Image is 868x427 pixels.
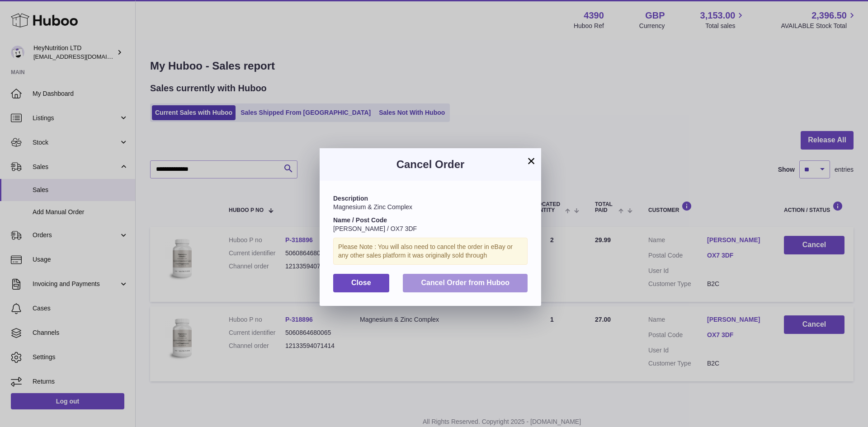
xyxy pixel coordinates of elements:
[333,238,528,265] div: Please Note : You will also need to cancel the order in eBay or any other sales platform it was o...
[333,203,412,211] span: Magnesium & Zinc Complex
[526,155,537,166] button: ×
[333,216,387,224] strong: Name / Post Code
[333,157,528,172] h3: Cancel Order
[333,274,389,292] button: Close
[421,279,509,286] span: Cancel Order from Huboo
[333,195,368,202] strong: Description
[333,225,417,232] span: [PERSON_NAME] / OX7 3DF
[351,279,371,286] span: Close
[403,274,528,292] button: Cancel Order from Huboo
